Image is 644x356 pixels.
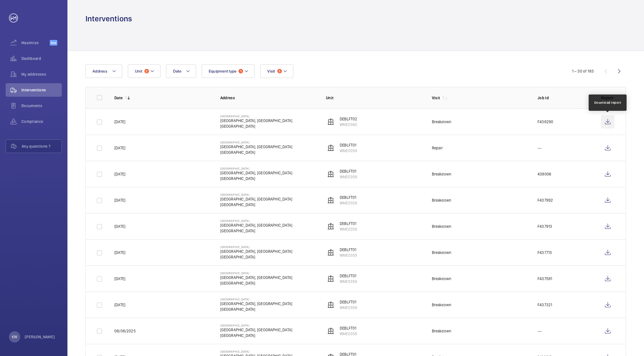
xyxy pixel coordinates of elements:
[538,302,552,308] p: F437321
[21,40,50,46] span: Maximize
[220,114,292,118] p: [GEOGRAPHIC_DATA]
[340,325,357,331] p: DEBLFT01
[340,116,357,122] p: DEBLFT02
[572,68,594,74] div: 1 – 30 of 183
[220,327,292,333] p: [GEOGRAPHIC_DATA], [GEOGRAPHIC_DATA]
[85,13,132,24] h1: Interventions
[50,40,57,46] span: Beta
[538,197,553,203] p: F437992
[220,150,292,155] p: [GEOGRAPHIC_DATA]
[340,168,357,174] p: DEBLFT01
[432,197,452,203] div: Breakdown
[340,200,357,206] p: WME0359
[432,224,452,229] div: Breakdown
[220,196,292,202] p: [GEOGRAPHIC_DATA], [GEOGRAPHIC_DATA]
[538,119,553,125] p: F438290
[220,202,292,208] p: [GEOGRAPHIC_DATA]
[327,171,334,177] img: elevator.svg
[114,276,125,281] p: [DATE]
[594,100,621,105] div: Download report
[220,144,292,150] p: [GEOGRAPHIC_DATA], [GEOGRAPHIC_DATA]
[85,64,122,78] button: Address
[340,247,357,253] p: DEBLFT01
[220,167,292,170] p: [GEOGRAPHIC_DATA]
[114,328,136,334] p: 08/08/2025
[220,193,292,196] p: [GEOGRAPHIC_DATA]
[12,334,17,340] p: KW
[220,118,292,123] p: [GEOGRAPHIC_DATA], [GEOGRAPHIC_DATA]
[128,64,160,78] button: Unit2
[432,95,440,101] p: Visit
[21,71,62,77] span: My addresses
[538,95,592,101] p: Job Id
[114,119,125,125] p: [DATE]
[166,64,196,78] button: Date
[340,299,357,305] p: DEBLFT01
[327,249,334,256] img: elevator.svg
[114,95,123,101] p: Date
[114,302,125,308] p: [DATE]
[21,56,62,61] span: Dashboard
[144,69,149,73] span: 2
[173,69,181,73] span: Date
[239,69,243,73] span: 1
[432,302,452,308] div: Breakdown
[209,69,237,73] span: Equipment type
[114,145,125,151] p: [DATE]
[92,69,107,73] span: Address
[25,334,55,340] p: [PERSON_NAME]
[340,221,357,226] p: DEBLFT01
[432,171,452,177] div: Breakdown
[220,222,292,228] p: [GEOGRAPHIC_DATA], [GEOGRAPHIC_DATA]
[220,254,292,260] p: [GEOGRAPHIC_DATA]
[220,141,292,144] p: [GEOGRAPHIC_DATA]
[340,195,357,200] p: DEBLFT01
[220,219,292,222] p: [GEOGRAPHIC_DATA]
[220,301,292,307] p: [GEOGRAPHIC_DATA], [GEOGRAPHIC_DATA]
[220,324,292,327] p: [GEOGRAPHIC_DATA]
[220,275,292,280] p: [GEOGRAPHIC_DATA], [GEOGRAPHIC_DATA]
[340,142,357,148] p: DEBLFT01
[538,145,542,151] p: ---
[327,197,334,204] img: elevator.svg
[220,280,292,286] p: [GEOGRAPHIC_DATA]
[114,171,125,177] p: [DATE]
[220,271,292,275] p: [GEOGRAPHIC_DATA]
[340,273,357,279] p: DEBLFT01
[432,276,452,281] div: Breakdown
[327,328,334,334] img: elevator.svg
[220,350,292,353] p: [GEOGRAPHIC_DATA]
[538,224,552,229] p: F437913
[340,253,357,258] p: WME0359
[340,279,357,284] p: WME0359
[432,328,452,334] div: Breakdown
[21,103,62,109] span: Documents
[432,119,452,125] div: Breakdown
[260,64,293,78] button: Visit3
[21,87,62,93] span: Interventions
[538,171,551,177] p: 438006
[114,224,125,229] p: [DATE]
[327,223,334,230] img: elevator.svg
[340,174,357,180] p: WME0359
[327,118,334,125] img: elevator.svg
[220,333,292,338] p: [GEOGRAPHIC_DATA]
[220,176,292,181] p: [GEOGRAPHIC_DATA]
[327,301,334,308] img: elevator.svg
[340,122,357,127] p: WME0360
[135,69,142,73] span: Unit
[114,250,125,255] p: [DATE]
[340,305,357,310] p: WME0359
[220,123,292,129] p: [GEOGRAPHIC_DATA]
[114,197,125,203] p: [DATE]
[220,95,317,101] p: Address
[326,95,423,101] p: Unit
[538,276,552,281] p: F437581
[327,275,334,282] img: elevator.svg
[220,245,292,249] p: [GEOGRAPHIC_DATA]
[202,64,255,78] button: Equipment type1
[340,226,357,232] p: WME0359
[277,69,282,73] span: 3
[327,145,334,151] img: elevator.svg
[220,249,292,254] p: [GEOGRAPHIC_DATA], [GEOGRAPHIC_DATA]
